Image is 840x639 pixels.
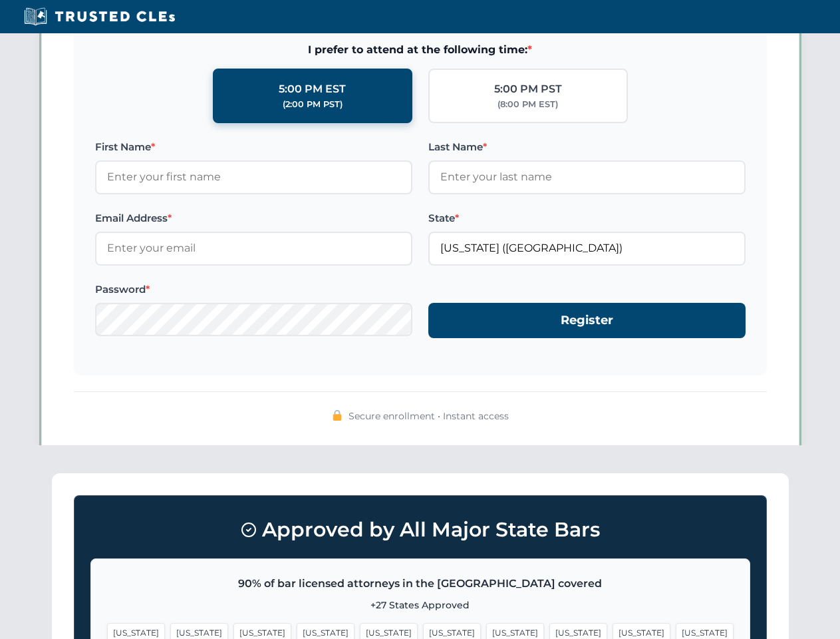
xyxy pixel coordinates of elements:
[20,7,179,27] img: Trusted CLEs
[95,160,412,194] input: Enter your first name
[497,98,558,111] div: (8:00 PM EST)
[428,303,746,338] button: Register
[107,575,734,592] p: 90% of bar licensed attorneys in the [GEOGRAPHIC_DATA] covered
[107,598,734,612] p: +27 States Approved
[95,41,746,59] span: I prefer to attend at the following time:
[95,139,412,155] label: First Name
[428,232,746,265] input: Florida (FL)
[279,81,346,98] div: 5:00 PM EST
[90,512,750,548] h3: Approved by All Major State Bars
[428,139,746,155] label: Last Name
[428,210,746,226] label: State
[428,160,746,194] input: Enter your last name
[95,232,412,265] input: Enter your email
[332,410,343,421] img: 🔒
[95,282,412,298] label: Password
[494,81,562,98] div: 5:00 PM PST
[95,210,412,226] label: Email Address
[349,409,509,423] span: Secure enrollment • Instant access
[283,98,343,111] div: (2:00 PM PST)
